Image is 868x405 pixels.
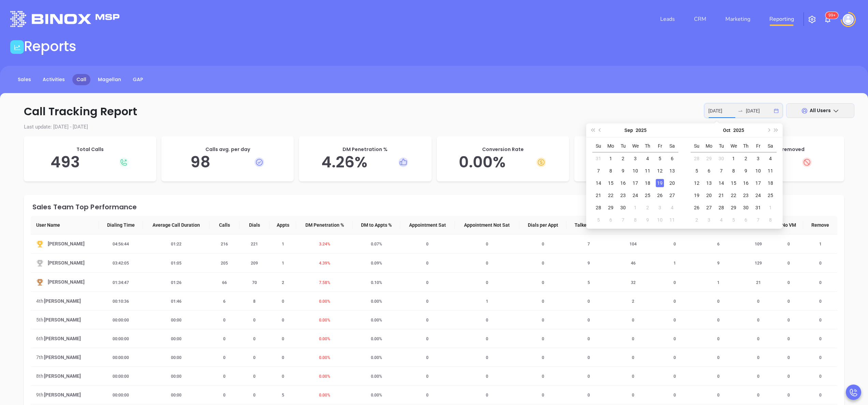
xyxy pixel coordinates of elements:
div: 17 [754,179,762,187]
div: Sales Team Top Performance [32,204,837,210]
td: 2025-09-21 [592,189,605,201]
td: 2025-09-12 [654,165,666,177]
div: 13 [705,179,713,187]
th: Mo [703,140,715,152]
td: 2025-10-02 [740,152,752,165]
td: 2025-11-02 [691,214,703,226]
th: Th [740,140,752,152]
span: 0 [538,242,548,246]
div: 23 [619,191,627,199]
div: 4 [668,204,676,212]
button: Next month (PageDown) [765,123,772,137]
div: 4 [643,154,652,163]
td: 2025-10-06 [703,165,715,177]
span: 0 [422,242,433,246]
td: 2025-10-01 [629,201,641,214]
th: Sa [666,140,678,152]
div: 22 [729,191,738,199]
div: 13 [668,167,676,175]
th: Fr [654,140,666,152]
h1: Reports [24,38,76,55]
div: 5 [729,216,738,224]
td: 2025-10-01 [727,152,740,165]
td: 2025-09-08 [605,165,617,177]
div: 18 [766,179,775,187]
div: 7 [594,167,603,175]
td: 2025-10-09 [641,214,654,226]
div: 3 [754,154,762,163]
span: 1 [278,261,288,266]
span: 1 [815,242,826,246]
span: 209 [247,261,262,266]
th: Appointment Not Sat [455,216,519,235]
td: 2025-10-20 [703,189,715,201]
div: 5 [656,154,664,163]
span: 66 [218,280,231,285]
div: 15 [729,179,738,187]
div: 10 [754,167,762,175]
span: 7 [583,242,594,246]
th: Appts [270,216,296,235]
div: 30 [742,204,750,212]
td: 2025-09-07 [592,165,605,177]
td: 2025-10-11 [666,214,678,226]
button: Previous month (PageUp) [596,123,604,137]
td: 2025-11-06 [740,214,752,226]
div: 1 [607,154,615,163]
button: Last year (Control + left) [589,123,596,137]
span: 8 [249,299,260,304]
td: 2025-10-22 [727,189,740,201]
p: Total Calls [31,146,149,153]
td: 2025-09-26 [654,189,666,201]
span: 109 [751,242,766,246]
span: [PERSON_NAME] [44,297,81,305]
input: End date [746,107,772,115]
div: 25 [766,191,775,199]
p: Total voicemails [581,146,700,153]
td: 2025-10-12 [691,177,703,189]
p: Calls avg. per day [168,146,287,153]
span: 0 [482,280,492,285]
span: 9 [713,261,724,266]
h5: 259 [581,153,700,171]
img: Top-YuorZo0z.svg [36,240,44,248]
div: 3 [631,154,639,163]
td: 2025-09-13 [666,165,678,177]
div: 19 [693,191,701,199]
td: 2025-09-06 [666,152,678,165]
span: 0.10 % [367,280,386,285]
input: Start date [708,107,735,115]
span: 01:26 [167,280,186,285]
div: 21 [717,191,725,199]
h5: 4.26 % [306,153,424,171]
div: 9 [643,216,652,224]
div: 23 [742,191,750,199]
th: Tu [617,140,629,152]
button: Next year (Control + right) [772,123,780,137]
th: Sa [764,140,777,152]
td: 2025-11-08 [764,214,777,226]
td: 2025-10-24 [752,189,764,201]
span: 0 [538,261,548,266]
span: 3.24 % [315,242,334,246]
div: 22 [607,191,615,199]
div: 5 [693,167,701,175]
div: 27 [705,204,713,212]
div: 28 [717,204,725,212]
a: Marketing [723,12,753,26]
th: User Name [31,216,99,235]
td: 2025-09-22 [605,189,617,201]
td: 2025-09-27 [666,189,678,201]
p: Last update: [DATE] - [DATE] [14,123,854,131]
td: 2025-10-08 [727,165,740,177]
span: 1 [278,242,288,246]
span: to [738,108,743,114]
span: 21 [752,280,765,285]
div: 11 [668,216,676,224]
div: 9 [619,167,627,175]
span: 00:10:36 [108,299,133,304]
td: 2025-10-17 [752,177,764,189]
img: logo [10,11,119,27]
a: GAP [129,74,147,85]
a: Leads [657,12,678,26]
